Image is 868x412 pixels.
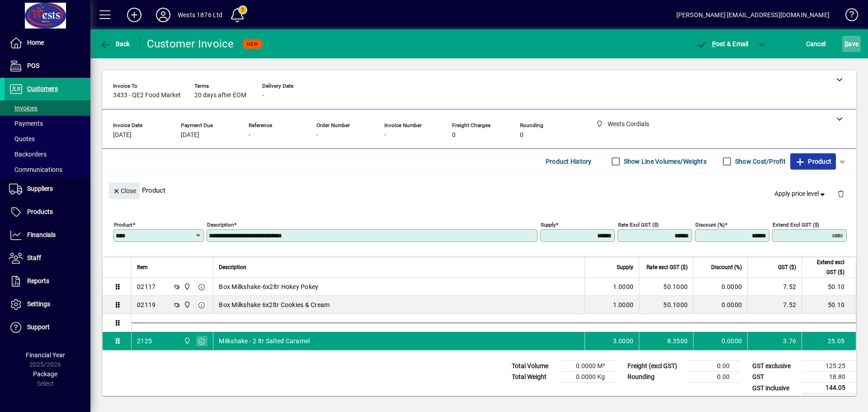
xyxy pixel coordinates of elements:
a: Knowledge Base [839,2,857,31]
mat-label: Extend excl GST ($) [773,222,819,228]
span: Product [795,154,831,169]
span: Package [33,370,57,378]
td: 0.00 [686,372,741,383]
div: [PERSON_NAME] [EMAIL_ADDRESS][DOMAIN_NAME] [676,8,830,22]
a: POS [5,55,90,77]
button: Save [842,36,861,52]
span: 0 [520,132,524,139]
mat-label: Product [114,222,132,228]
a: Quotes [5,131,90,147]
span: Cancel [806,37,826,51]
td: Freight (excl GST) [623,361,686,372]
span: Products [27,208,53,215]
span: 3.0000 [613,336,634,346]
td: 18.80 [802,372,856,383]
span: Reports [27,277,49,284]
span: 0 [452,132,456,139]
a: Financials [5,224,90,246]
span: GST ($) [778,262,796,272]
span: Box Milkshake-6x2ltr Hokey Pokey [219,282,318,291]
span: Suppliers [27,185,53,192]
td: 0.0000 [693,278,747,296]
div: 02119 [137,300,156,309]
span: Support [27,323,50,331]
td: 7.52 [747,296,802,314]
span: 1.0000 [613,282,634,291]
a: Settings [5,293,90,316]
div: Customer Invoice [147,37,234,51]
span: Wests Cordials [181,300,192,310]
mat-label: Rate excl GST ($) [618,222,659,228]
span: 3433 - QE2 Food Market [113,92,181,99]
button: Profile [149,7,178,23]
td: 0.0000 Kg [561,372,616,383]
mat-label: Supply [541,222,556,228]
span: Discount (%) [711,262,742,272]
span: S [844,40,848,47]
button: Product History [542,153,595,170]
span: Settings [27,300,50,308]
a: Reports [5,270,90,293]
td: 0.0000 [693,332,747,350]
td: GST [748,372,802,383]
span: Milkshake - 2 ltr Salted Caramel [219,336,310,346]
td: GST inclusive [748,383,802,394]
td: 7.52 [747,278,802,296]
mat-label: Discount (%) [695,222,725,228]
span: Home [27,39,44,46]
span: 20 days after EOM [194,92,246,99]
span: Description [219,262,246,272]
span: Close [113,184,136,199]
span: ost & Email [696,40,749,47]
app-page-header-button: Close [107,186,142,194]
span: Wests Cordials [181,336,192,346]
div: Product [102,174,856,207]
span: 1.0000 [613,300,634,309]
span: - [384,132,386,139]
span: Quotes [9,135,35,142]
a: Support [5,316,90,339]
td: 0.00 [686,361,741,372]
a: Staff [5,247,90,270]
span: Supply [617,262,633,272]
span: Customers [27,85,58,92]
button: Post & Email [692,36,753,52]
span: Backorders [9,151,47,158]
span: [DATE] [181,132,199,139]
div: 02117 [137,282,156,291]
button: Apply price level [771,186,830,202]
span: - [316,132,318,139]
div: 2125 [137,336,152,346]
span: Invoices [9,104,38,112]
label: Show Cost/Profit [733,157,786,166]
label: Show Line Volumes/Weights [622,157,707,166]
span: NEW [247,41,258,47]
a: Payments [5,116,90,131]
td: 50.10 [802,296,856,314]
button: Cancel [804,36,828,52]
span: Wests Cordials [181,282,192,292]
span: Back [100,40,130,47]
td: 3.76 [747,332,802,350]
a: Products [5,201,90,223]
td: 144.05 [802,383,856,394]
span: Rate excl GST ($) [646,262,688,272]
div: 50.1000 [645,282,688,291]
a: Suppliers [5,178,90,200]
span: ave [844,37,859,51]
span: - [262,92,264,99]
div: 8.3500 [645,336,688,346]
td: 25.05 [802,332,856,350]
span: [DATE] [113,132,132,139]
button: Close [109,183,140,199]
td: 125.25 [802,361,856,372]
span: POS [27,62,39,69]
td: 0.0000 [693,296,747,314]
td: GST exclusive [748,361,802,372]
button: Delete [830,183,852,204]
button: Add [120,7,149,23]
span: Product History [546,154,592,169]
div: Wests 1876 Ltd [178,8,222,22]
a: Communications [5,162,90,177]
span: Box Milkshake 6x2ltr Cookies & Cream [219,300,330,309]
